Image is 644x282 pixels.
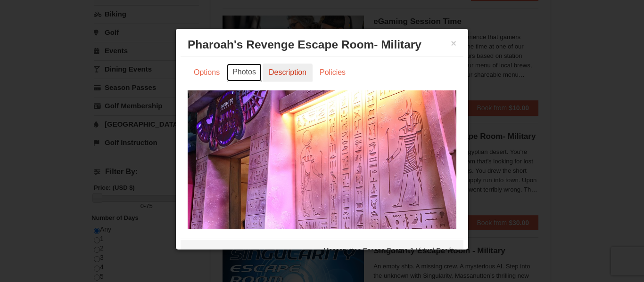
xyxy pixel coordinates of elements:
[227,64,262,81] a: Photos
[314,64,352,81] a: Policies
[181,239,463,262] div: Massanutten Escape Rooms & Virtual Reality
[263,64,313,81] a: Description
[188,38,456,52] h3: Pharoah's Revenge Escape Room- Military
[451,39,456,48] button: ×
[188,90,456,237] img: 6619913-410-20a124c9.jpg
[188,64,226,81] a: Options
